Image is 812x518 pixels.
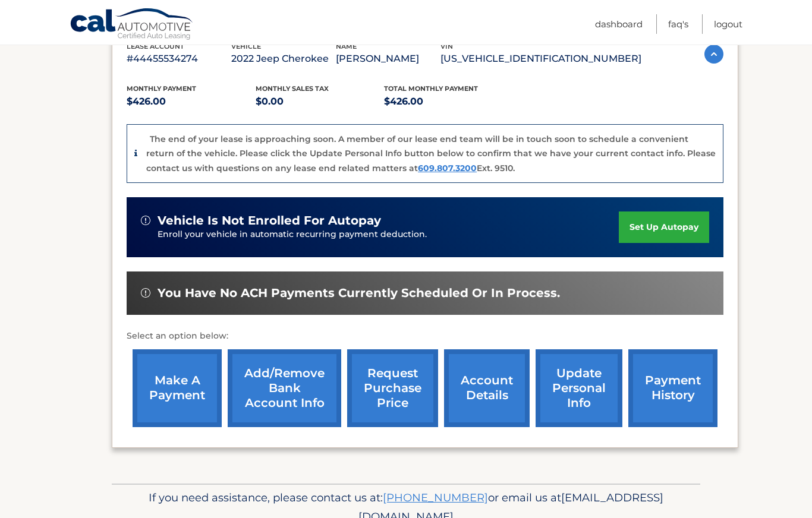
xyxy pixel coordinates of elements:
a: update personal info [536,349,622,427]
img: alert-white.svg [141,288,150,298]
a: [PHONE_NUMBER] [383,491,488,504]
p: [PERSON_NAME] [336,50,440,67]
a: Logout [714,14,742,34]
a: Dashboard [595,14,643,34]
p: #44455534274 [127,50,231,67]
p: $426.00 [127,93,256,110]
a: 609.807.3200 [418,163,477,173]
img: accordion-active.svg [704,45,723,64]
img: alert-white.svg [141,216,150,225]
span: lease account [127,42,184,50]
a: Add/Remove bank account info [228,349,341,427]
a: FAQ's [668,14,688,34]
span: Monthly Payment [127,84,196,93]
span: Monthly sales Tax [256,84,329,93]
span: vehicle [231,42,261,50]
p: $426.00 [384,93,513,110]
p: Select an option below: [127,329,723,343]
p: $0.00 [256,93,385,110]
p: The end of your lease is approaching soon. A member of our lease end team will be in touch soon t... [146,134,716,173]
span: vin [440,42,453,50]
a: make a payment [133,349,222,427]
p: 2022 Jeep Cherokee [231,50,336,67]
p: Enroll your vehicle in automatic recurring payment deduction. [158,228,619,241]
a: request purchase price [347,349,438,427]
span: name [336,42,357,50]
a: account details [444,349,530,427]
p: [US_VEHICLE_IDENTIFICATION_NUMBER] [440,50,641,67]
a: payment history [628,349,717,427]
a: Cal Automotive [70,8,194,42]
span: Total Monthly Payment [384,84,478,93]
span: You have no ACH payments currently scheduled or in process. [158,286,560,301]
a: set up autopay [619,211,709,243]
span: vehicle is not enrolled for autopay [158,213,381,228]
